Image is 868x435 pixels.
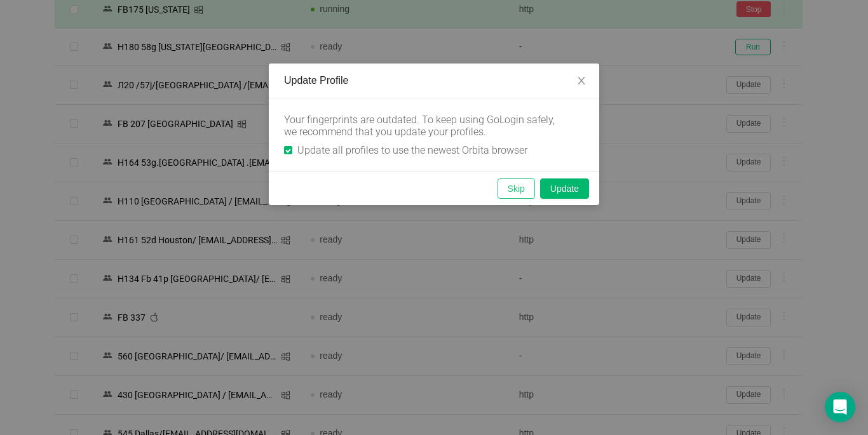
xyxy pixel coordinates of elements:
[498,178,535,199] button: Skip
[284,74,584,88] div: Update Profile
[284,114,564,138] div: Your fingerprints are outdated. To keep using GoLogin safely, we recommend that you update your p...
[540,178,589,199] button: Update
[292,144,532,156] span: Update all profiles to use the newest Orbita browser
[825,392,855,422] div: Open Intercom Messenger
[564,64,599,99] button: Close
[576,76,587,86] i: icon: close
